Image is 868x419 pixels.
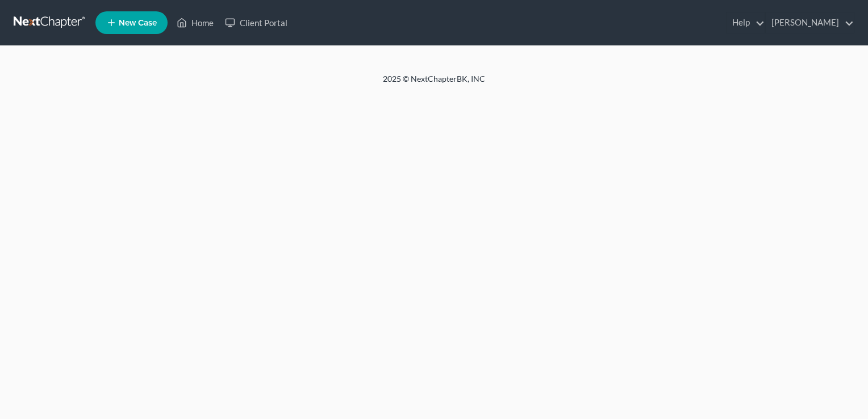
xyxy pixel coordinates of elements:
a: Home [171,12,219,33]
a: Help [727,12,765,33]
a: Client Portal [219,12,293,33]
a: [PERSON_NAME] [766,12,854,33]
new-legal-case-button: New Case [95,11,168,34]
div: 2025 © NextChapterBK, INC [110,73,758,94]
